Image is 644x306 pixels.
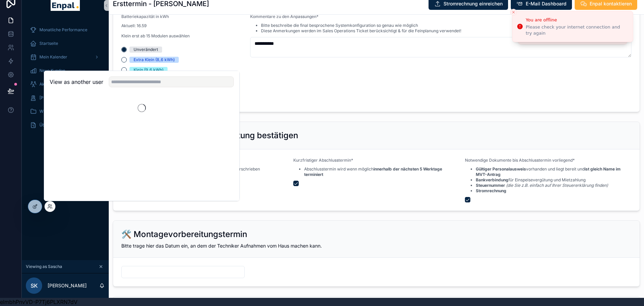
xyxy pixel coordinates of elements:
[476,166,631,177] li: vorhanden und liegt bereit und
[26,264,62,269] span: Viewing as Sascha
[48,282,87,289] p: [PERSON_NAME]
[526,24,627,36] div: Please check your internet connection and try again
[476,183,505,188] strong: Steuernummer
[26,105,105,118] a: Wissensdatenbank
[50,78,103,86] h2: View as another user
[293,158,353,163] span: Kurzfristiger Abschlusstermin*
[476,177,508,182] strong: Bankverbindung
[476,188,506,193] strong: Stromrechnung
[121,229,247,240] h2: 🛠️ Montagevorbereitungstermin
[590,0,632,7] span: Enpal kontaktieren
[121,23,190,29] p: Aktuell: 16.59
[476,166,621,177] strong: ist gleich Name im MVT-Antrag
[476,166,526,172] strong: Gültiger Personalausweis
[26,65,105,77] a: Neue Kunden
[26,92,105,104] a: [PERSON_NAME]
[39,54,67,60] span: Mein Kalender
[39,122,59,128] span: Über mich
[134,57,175,63] div: Extra Klein (8,6 kWh)
[526,17,627,23] div: You are offline
[304,166,460,177] li: Abschlusstermin wird wenn möglich
[26,51,105,63] a: Mein Kalender
[26,37,105,50] a: Startseite
[134,67,163,73] div: Klein (9,6 kWh)
[443,0,503,7] span: Stromrechnung einreichen
[39,95,72,101] span: [PERSON_NAME]
[465,158,575,163] span: Notwendige Dokumente bis Abschlusstermin vorliegend*
[134,47,158,53] div: Unverändert
[26,119,105,131] a: Über mich
[261,28,461,34] li: Diese Anmerkungen werden im Sales Operations Ticket berücksichtigt & für die Feinplanung verwendet!
[39,41,58,46] span: Startseite
[39,82,67,87] span: Aktive Kunden
[39,109,76,114] span: Wissensdatenbank
[39,27,87,33] span: Monatliche Performance
[121,243,322,249] span: Bitte trage hier das Datum ein, an dem der Techniker Aufnahmen vom Haus machen kann.
[304,166,442,177] strong: innerhalb der nächsten 5 Werktage terminiert
[526,0,567,7] span: E-Mail Dashboard
[476,177,631,183] li: für Einspeisevergütung und Mietzahlung
[26,78,105,90] a: Aktive Kunden
[121,33,190,39] p: Klein erst ab 15 Modulen auswählen
[39,68,65,73] span: Neue Kunden
[261,23,461,28] li: Bitte beschreibe die final besprochene Systemkonfiguration so genau wie möglich
[250,14,318,19] span: Kommentare zu den Anpassungen*
[506,183,608,188] em: (die Sie z.B. einfach auf Ihrer Steuererklärung finden)
[510,9,517,16] button: Close toast
[121,14,169,19] span: Batteriekapazität in kWh
[26,24,105,36] a: Monatliche Performance
[22,19,109,140] div: scrollable content
[31,282,38,290] span: SK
